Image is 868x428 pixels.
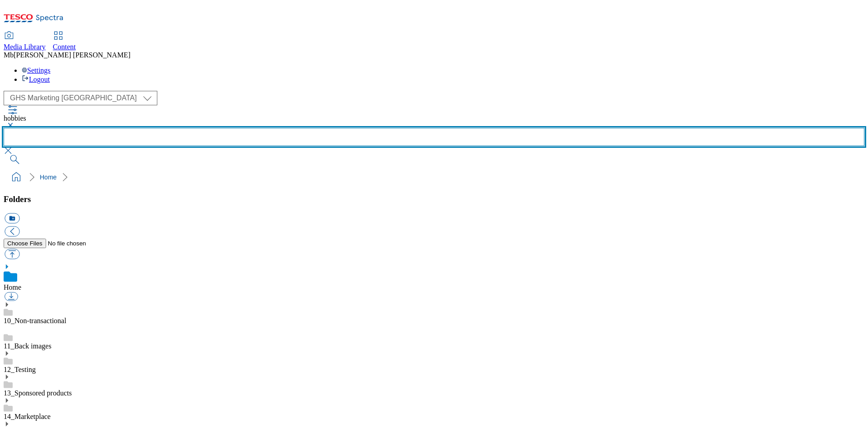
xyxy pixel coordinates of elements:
a: 10_Non-transactional [4,317,66,325]
a: Content [53,32,76,51]
a: 12_Testing [4,366,36,373]
a: Media Library [4,32,46,51]
nav: breadcrumb [4,169,864,186]
a: Home [40,174,57,181]
a: home [9,170,24,184]
h3: Folders [4,194,864,204]
span: Content [53,43,76,51]
a: Logout [22,75,50,83]
span: Media Library [4,43,46,51]
a: Home [4,283,21,291]
span: Mb [4,51,14,59]
a: Settings [22,66,51,74]
span: hobbies [4,114,26,122]
a: 13_Sponsored products [4,389,72,397]
span: [PERSON_NAME] [PERSON_NAME] [14,51,130,59]
a: 11_Back images [4,342,52,350]
a: 14_Marketplace [4,413,51,420]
